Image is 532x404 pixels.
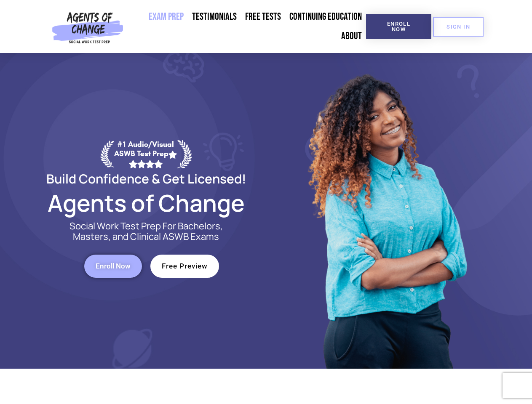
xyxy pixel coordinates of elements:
a: Exam Prep [144,7,188,27]
span: Enroll Now [96,263,131,270]
h2: Build Confidence & Get Licensed! [26,173,266,185]
a: Testimonials [188,7,241,27]
div: #1 Audio/Visual ASWB Test Prep [114,140,177,168]
a: About [337,27,366,46]
nav: Menu [127,7,366,46]
a: Enroll Now [84,255,142,278]
a: SIGN IN [433,17,484,37]
a: Free Preview [150,255,219,278]
h2: Agents of Change [26,193,266,213]
span: SIGN IN [446,24,470,29]
span: Enroll Now [380,21,418,32]
a: Free Tests [241,7,285,27]
p: Social Work Test Prep For Bachelors, Masters, and Clinical ASWB Exams [60,221,233,242]
a: Continuing Education [285,7,366,27]
span: Free Preview [162,263,208,270]
a: Enroll Now [366,14,431,39]
img: Website Image 1 (1) [302,53,471,369]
